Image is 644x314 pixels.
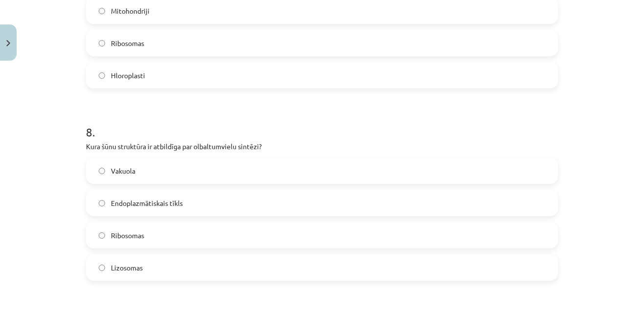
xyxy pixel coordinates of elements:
[111,38,144,48] span: Ribosomas
[6,40,10,46] img: icon-close-lesson-0947bae3869378f0d4975bcd49f059093ad1ed9edebbc8119c70593378902aed.svg
[99,200,105,206] input: Endoplazmātiskais tīkls
[111,263,143,273] span: Lizosomas
[99,168,105,174] input: Vakuola
[111,166,135,176] span: Vakuola
[99,265,105,271] input: Lizosomas
[99,232,105,239] input: Ribosomas
[111,6,150,16] span: Mitohondriji
[99,72,105,79] input: Hloroplasti
[99,8,105,14] input: Mitohondriji
[111,230,144,241] span: Ribosomas
[111,198,183,208] span: Endoplazmātiskais tīkls
[86,108,558,138] h1: 8 .
[111,70,145,81] span: Hloroplasti
[99,40,105,46] input: Ribosomas
[86,141,558,152] p: Kura šūnu struktūra ir atbildīga par olbaltumvielu sintēzi?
